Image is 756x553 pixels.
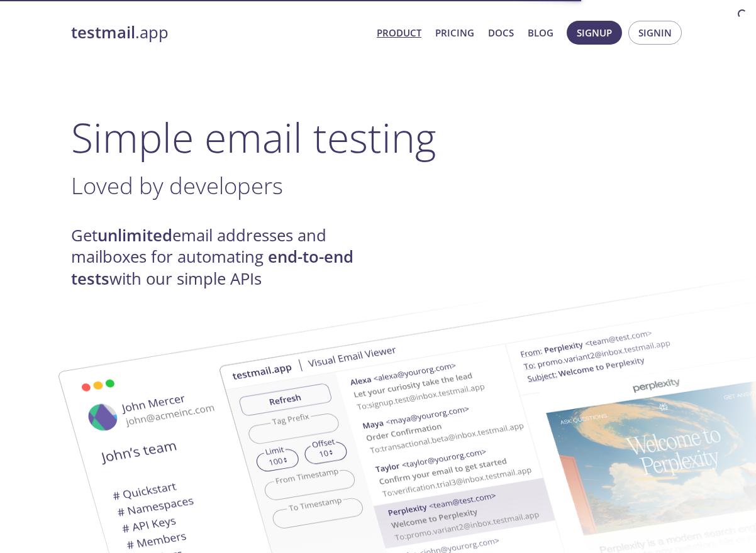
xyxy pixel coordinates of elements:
button: Signin [628,21,682,45]
a: Pricing [435,25,474,41]
a: Docs [488,25,514,41]
strong: testmail [71,21,135,43]
span: Signin [638,25,672,41]
h1: Simple email testing [71,113,685,162]
strong: end-to-end tests [71,246,353,289]
span: Signup [577,25,612,41]
a: Product [377,25,421,41]
strong: unlimited [97,224,172,246]
h4: Get email addresses and mailboxes for automating with our simple APIs [71,225,378,290]
a: testmail.app [71,22,367,43]
button: Signup [567,21,622,45]
a: Blog [528,25,553,41]
span: Loved by developers [71,170,283,201]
